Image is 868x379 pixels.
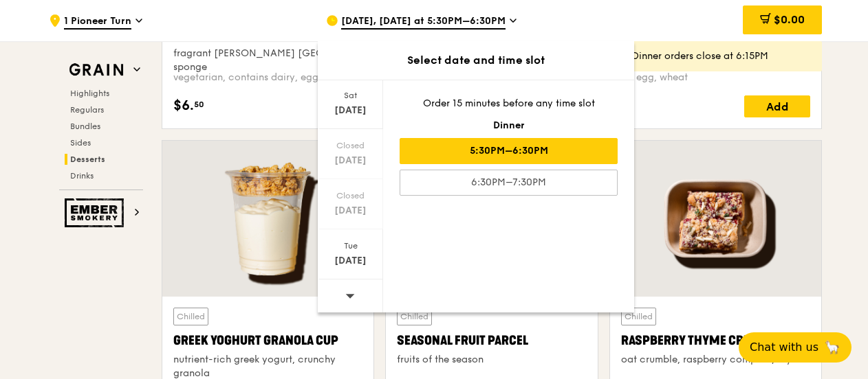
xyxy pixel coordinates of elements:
[70,154,105,164] span: Desserts
[64,14,131,30] span: 1 Pioneer Turn
[400,97,618,111] div: Order 15 minutes before any time slot
[400,119,618,133] div: Dinner
[744,95,810,117] div: Add
[320,154,381,168] div: [DATE]
[173,95,194,116] span: $6.
[70,105,104,115] span: Regulars
[739,332,851,363] button: Chat with us🦙
[194,99,204,110] span: 50
[173,331,362,350] div: Greek Yoghurt Granola Cup
[341,14,506,30] span: [DATE], [DATE] at 5:30PM–6:30PM
[173,308,208,325] div: Chilled
[400,170,618,196] div: 6:30PM–7:30PM
[320,140,381,151] div: Closed
[397,331,586,350] div: Seasonal Fruit Parcel
[320,104,381,117] div: [DATE]
[621,331,810,350] div: Raspberry Thyme Crumble
[70,138,91,148] span: Sides
[173,71,475,84] div: vegetarian, contains dairy, egg, wheat
[400,138,618,164] div: 5:30PM–6:30PM
[320,204,381,218] div: [DATE]
[70,171,94,181] span: Drinks
[621,308,656,325] div: Chilled
[320,240,381,251] div: Tue
[65,198,128,227] img: Ember Smokery web logo
[621,353,810,367] div: oat crumble, raspberry compote, thyme
[65,58,128,82] img: Grain web logo
[397,308,432,325] div: Chilled
[750,339,818,356] span: Chat with us
[320,90,381,101] div: Sat
[320,254,381,268] div: [DATE]
[397,353,586,367] div: fruits of the season
[774,13,805,26] span: $0.00
[320,190,381,201] div: Closed
[632,49,811,63] div: Dinner orders close at 6:15PM
[173,47,475,74] div: fragrant [PERSON_NAME] [GEOGRAPHIC_DATA], pandan sponge
[509,71,810,84] div: vegetarian, contains dairy, egg, wheat
[318,52,634,69] div: Select date and time slot
[70,122,100,131] span: Bundles
[824,339,840,356] span: 🦙
[70,89,109,98] span: Highlights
